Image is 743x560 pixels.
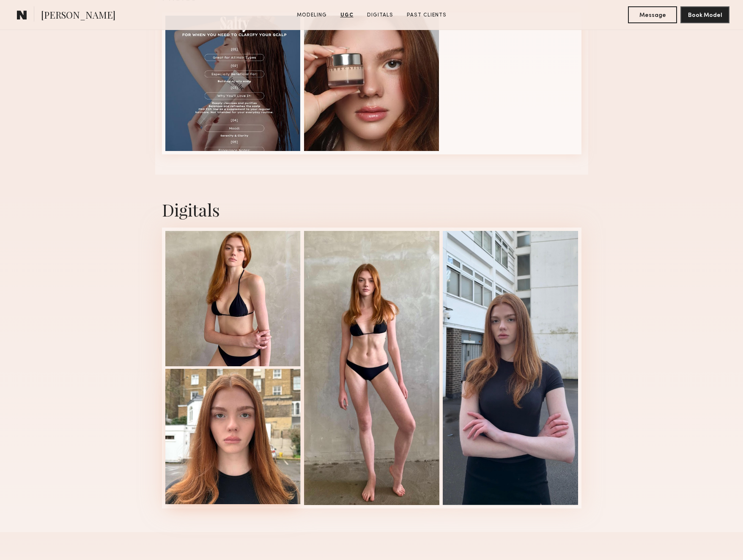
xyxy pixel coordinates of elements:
[337,11,357,19] a: UGC
[293,11,330,19] a: Modeling
[680,11,729,18] a: Book Model
[680,6,729,23] button: Book Model
[628,6,677,23] button: Message
[364,11,397,19] a: Digitals
[162,198,581,221] div: Digitals
[41,8,115,23] span: [PERSON_NAME]
[403,11,450,19] a: Past Clients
